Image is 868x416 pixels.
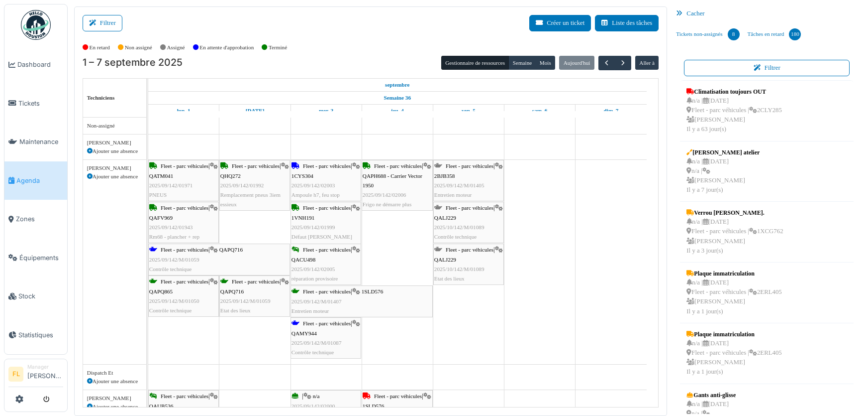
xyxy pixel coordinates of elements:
label: Non assigné [125,43,152,52]
button: Suivant [614,56,631,70]
button: Aller à [635,56,659,70]
div: | [149,203,218,242]
a: 5 septembre 2025 [459,105,478,117]
a: Statistiques [4,316,67,355]
div: n/a | [DATE] Fleet - parc véhicules | 1XCG762 [PERSON_NAME] Il y a 3 jour(s) [686,217,783,256]
span: Stock [18,291,63,301]
div: [PERSON_NAME] [87,394,142,403]
div: [PERSON_NAME] [87,139,142,147]
div: n/a | [DATE] n/a | [PERSON_NAME] Il y a 7 jour(s) [686,157,760,195]
span: Fleet - parc véhicules [161,278,208,284]
span: QALJ229 [434,215,456,221]
button: Liste des tâches [595,15,659,31]
span: Fleet - parc véhicules [303,205,351,211]
span: QATM041 [149,173,173,179]
span: réparation provisoire [291,276,338,281]
span: Fleet - parc véhicules [232,278,280,284]
div: Dispatch Et [87,369,142,377]
li: FL [8,367,23,382]
span: 2025/09/142/M/01407 [291,298,342,304]
button: Gestionnaire de ressources [441,56,509,70]
div: [PERSON_NAME] [87,164,142,172]
span: Entretien moteur [434,192,472,198]
span: Dashboard [17,60,63,69]
span: QACU498 [291,257,315,263]
a: 3 septembre 2025 [316,105,336,117]
span: 2025/09/142/02005 [291,266,335,272]
span: Fleet - parc véhicules [374,393,422,399]
div: Ajouter une absence [87,147,142,155]
a: Tâches en retard [744,21,805,48]
a: [PERSON_NAME] atelier n/a |[DATE] n/a | [PERSON_NAME]Il y a 7 jour(s) [684,145,762,198]
span: Frigo ne démarre plus [363,201,412,207]
button: Mois [536,56,556,70]
span: Contrôle technique [291,349,334,355]
span: 2025/09/142/01992 [220,182,264,188]
span: 1VNH191 [291,215,315,221]
span: 2025/09/142/M/01059 [220,298,271,304]
span: Zones [16,214,63,224]
li: [PERSON_NAME] [27,363,63,385]
span: QAFV969 [149,215,173,221]
span: Fleet - parc véhicules [303,163,351,169]
div: Manager [27,363,63,371]
div: | [291,245,360,283]
span: 1SLD576 [362,288,384,294]
div: | [291,161,360,200]
div: Plaque immatriculation [686,330,781,339]
div: Gants anti-glisse [686,391,736,400]
span: Rm68 - plancher + rep [149,234,199,240]
a: Agenda [4,161,67,200]
label: En attente d'approbation [199,43,254,52]
span: Contrôle technique [149,266,192,272]
div: | [220,161,289,209]
div: | [434,203,503,242]
div: | [434,245,503,283]
button: Aujourd'hui [559,56,594,70]
a: Stock [4,277,67,316]
span: 2025/10/142/M/01089 [434,266,484,272]
span: Fleet - parc véhicules [161,247,208,253]
span: n/a [313,393,320,399]
button: Filtrer [83,15,122,31]
label: Assigné [167,43,185,52]
span: Contrôle technique [149,307,192,313]
span: 2025/09/142/01999 [291,224,335,230]
span: 1SLD576 [363,403,385,409]
span: Contrôle technique [434,234,477,240]
span: Fleet - parc véhicules [446,247,493,253]
span: Techniciens [87,95,115,101]
span: PNEUS [149,192,167,198]
span: Remplacement pneus 3iem essieux [220,192,281,207]
button: Précédent [598,56,615,70]
div: Non-assigné [87,122,142,130]
div: Climatisation toujours OUT [686,87,781,96]
span: Fleet - parc véhicules [161,163,208,169]
div: | [291,319,360,357]
a: FL Manager[PERSON_NAME] [8,363,63,387]
a: Plaque immatriculation n/a |[DATE] Fleet - parc véhicules |2ERL405 [PERSON_NAME]Il y a 1 jour(s) [684,327,784,380]
a: Semaine 36 [382,92,413,104]
a: 7 septembre 2025 [601,105,621,117]
span: QAMY944 [291,330,317,336]
a: Tickets non-assignés [672,21,743,48]
span: Fleet - parc véhicules [374,163,422,169]
div: n/a | [DATE] Fleet - parc véhicules | 2CLY285 [PERSON_NAME] Il y a 63 jour(s) [686,96,781,135]
div: | [363,161,432,209]
span: Tickets [18,99,63,108]
a: 1 septembre 2025 [383,79,412,91]
label: En retard [90,43,110,52]
span: Fleet - parc véhicules [446,163,493,169]
span: QALJ229 [434,257,456,263]
span: 2025/09/142/02000 [291,403,335,409]
div: n/a | [DATE] Fleet - parc véhicules | 2ERL405 [PERSON_NAME] Il y a 1 jour(s) [686,339,781,377]
a: 1 septembre 2025 [175,105,193,117]
label: Terminé [269,43,287,52]
div: n/a | [DATE] Fleet - parc véhicules | 2ERL405 [PERSON_NAME] Il y a 1 jour(s) [686,278,781,316]
a: Tickets [4,84,67,123]
button: Filtrer [684,60,850,76]
span: Etat des lieux [434,276,465,281]
span: 2025/09/142/01971 [149,182,193,188]
a: Plaque immatriculation n/a |[DATE] Fleet - parc véhicules |2ERL405 [PERSON_NAME]Il y a 1 jour(s) [684,267,784,319]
